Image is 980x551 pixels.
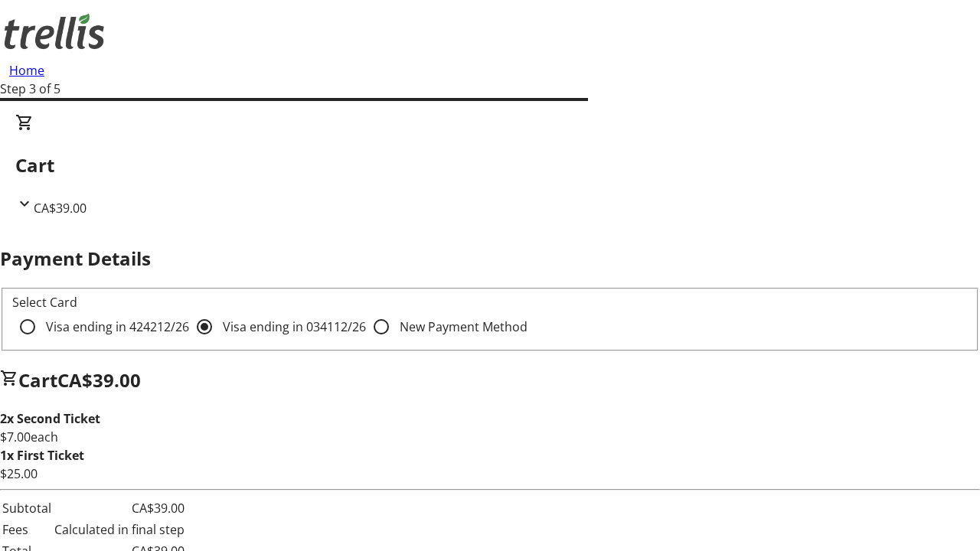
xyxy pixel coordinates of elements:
[46,318,189,335] span: Visa ending in 4242
[57,367,141,393] span: CA$39.00
[18,367,57,393] span: Cart
[12,293,968,311] div: Select Card
[334,318,366,335] span: 12/26
[15,152,965,179] h2: Cart
[2,520,52,540] td: Fees
[34,200,87,217] span: CA$39.00
[157,318,189,335] span: 12/26
[15,113,965,217] div: CartCA$39.00
[223,318,366,335] span: Visa ending in 0341
[54,520,185,540] td: Calculated in final step
[2,498,52,518] td: Subtotal
[54,498,185,518] td: CA$39.00
[397,318,528,336] label: New Payment Method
